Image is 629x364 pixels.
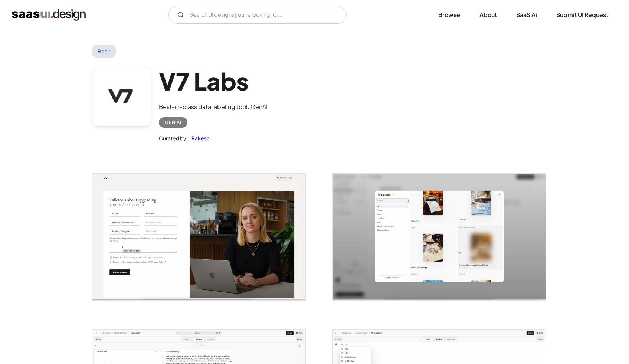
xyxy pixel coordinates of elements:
a: About [471,7,506,23]
a: home [12,9,86,21]
a: Browse [429,7,469,23]
div: Gen AI [165,118,181,127]
div: Best-in-class data labeling tool. GenAI [159,102,268,111]
a: Submit UI Request [547,7,617,23]
img: 674fe7eebfccbb95edab8bb0_V7-contact%20Sales.png [92,174,305,300]
div: Curated by: [159,134,188,142]
form: Email Form [168,6,347,24]
a: SaaS Ai [507,7,546,23]
a: open lightbox [333,174,546,300]
input: Search UI designs you're looking for... [168,6,347,24]
a: open lightbox [92,174,305,300]
a: Back [92,45,116,58]
img: 674fe7ee2c52970f63baff58_V7-Templates.png [333,174,546,300]
h1: V7 Labs [159,67,268,95]
a: Rakesh [188,134,210,142]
